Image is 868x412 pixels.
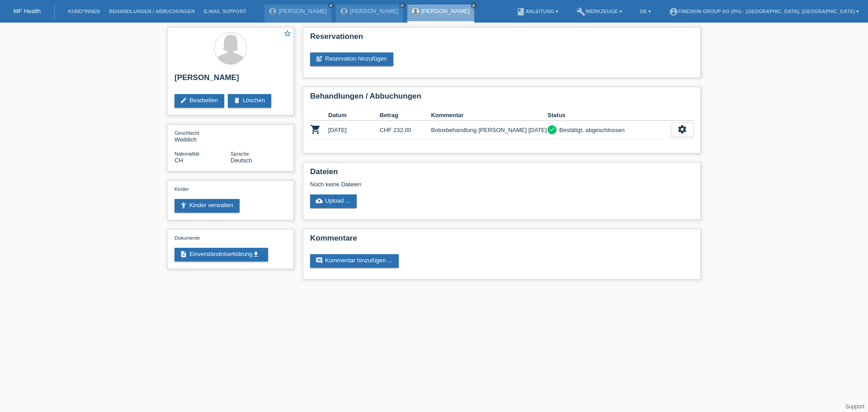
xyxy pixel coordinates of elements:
a: star_border [283,29,292,39]
i: edit [180,97,187,104]
a: commentKommentar hinzufügen ... [310,254,399,268]
a: E-Mail Support [199,9,251,14]
a: DE ▾ [636,9,656,14]
i: close [329,3,333,8]
span: Sprache [231,151,249,156]
th: Status [547,110,671,121]
i: delete [233,97,241,104]
a: MF Health [14,8,41,14]
i: close [472,3,476,8]
i: cloud_upload [316,197,323,204]
th: Kommentar [431,110,547,121]
th: Betrag [380,110,431,121]
a: deleteLöschen [228,94,271,108]
a: close [328,2,334,9]
div: Weiblich [175,129,231,143]
span: Geschlecht [175,130,199,136]
span: Deutsch [231,157,252,164]
a: close [471,2,477,9]
span: Dokumente [175,235,200,241]
h2: Behandlungen / Abbuchungen [310,92,693,105]
a: close [399,2,406,9]
td: Botoxbehandlung [PERSON_NAME] [DATE] [431,121,547,139]
td: CHF 232.00 [380,121,431,139]
a: cloud_uploadUpload ... [310,194,357,208]
div: Bestätigt, abgeschlossen [557,125,625,135]
a: accessibility_newKinder verwalten [175,199,240,213]
a: Kund*innen [64,9,104,14]
th: Datum [328,110,380,121]
a: Behandlungen / Abbuchungen [104,9,199,14]
i: close [400,3,405,8]
div: Noch keine Dateien [310,181,586,188]
span: Kinder [175,186,189,192]
i: star_border [283,29,292,38]
a: Support [845,403,864,410]
i: build [576,7,585,16]
i: comment [316,257,323,264]
h2: Reservationen [310,32,693,46]
a: post_addReservation hinzufügen [310,52,393,66]
a: descriptionEinverständniserklärungget_app [175,248,268,261]
h2: [PERSON_NAME] [175,73,287,87]
a: bookAnleitung ▾ [512,9,563,14]
i: get_app [252,251,259,258]
td: [DATE] [328,121,380,139]
i: book [516,7,525,16]
i: description [180,251,187,258]
a: buildWerkzeuge ▾ [572,9,627,14]
h2: Dateien [310,167,693,181]
i: post_add [316,55,323,62]
i: check [549,126,555,133]
a: editBearbeiten [175,94,224,108]
i: accessibility_new [180,202,187,209]
i: account_circle [669,7,678,16]
span: Nationalität [175,151,199,156]
i: POSP00028104 [310,124,321,135]
a: [PERSON_NAME] [350,8,398,14]
a: [PERSON_NAME] [278,8,327,14]
a: [PERSON_NAME] [421,8,470,14]
span: Schweiz [175,157,183,164]
a: account_circleFineSkin Group AG (0%) - [GEOGRAPHIC_DATA], [GEOGRAPHIC_DATA] ▾ [665,9,863,14]
i: settings [677,124,687,134]
h2: Kommentare [310,234,693,247]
